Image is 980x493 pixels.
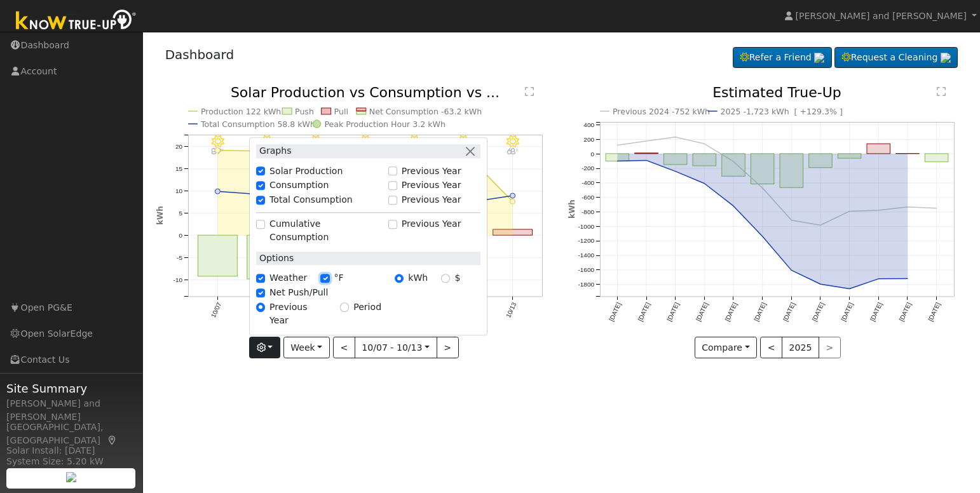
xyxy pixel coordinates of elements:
[721,107,843,116] text: 2025 -1,723 kWh [ +129.3% ]
[583,121,594,128] text: 400
[269,272,307,285] label: Weather
[876,276,881,281] circle: onclick=""
[606,154,629,161] rect: onclick=""
[388,196,397,205] input: Previous Year
[925,154,949,162] rect: onclick=""
[269,217,381,244] label: Cumulative Consumption
[782,337,819,358] button: 2025
[402,179,461,192] label: Previous Year
[256,288,265,297] input: Net Push/Pull
[334,272,344,285] label: °F
[733,47,832,69] a: Refer a Friend
[408,272,428,285] label: kWh
[834,47,958,69] a: Request a Cleaning
[256,145,292,158] label: Graphs
[198,235,237,276] rect: onclick=""
[724,301,738,322] text: [DATE]
[269,286,328,299] label: Net Push/Pull
[702,181,707,186] circle: onclick=""
[6,455,136,468] div: System Size: 5.20 kW
[905,276,910,281] circle: onclick=""
[107,435,118,445] a: Map
[493,229,533,235] rect: onclick=""
[388,220,397,229] input: Previous Year
[402,165,461,178] label: Previous Year
[201,107,281,116] text: Production 122 kWh
[6,421,136,447] div: [GEOGRAPHIC_DATA], [GEOGRAPHIC_DATA]
[437,337,459,358] button: >
[796,11,967,21] span: [PERSON_NAME] and [PERSON_NAME]
[353,301,381,314] label: Period
[206,148,228,155] p: 89°
[510,193,515,198] circle: onclick=""
[211,135,224,148] i: 10/07 - Clear
[247,235,286,279] rect: onclick=""
[175,165,182,172] text: 15
[256,274,265,283] input: Weather
[840,301,855,322] text: [DATE]
[760,337,782,358] button: <
[731,204,736,209] circle: onclick=""
[722,154,745,176] rect: onclick=""
[811,301,826,322] text: [DATE]
[941,53,951,63] img: retrieve
[10,7,143,36] img: Know True-Up
[256,181,265,190] input: Consumption
[578,252,594,259] text: -1400
[693,154,716,166] rect: onclick=""
[269,194,353,207] label: Total Consumption
[402,217,461,231] label: Previous Year
[501,148,524,155] p: 68°
[175,187,182,194] text: 10
[615,143,620,148] circle: onclick=""
[876,208,881,213] circle: onclick=""
[200,119,315,129] text: Total Consumption 58.8 kWh
[578,223,594,230] text: -1000
[269,301,327,327] label: Previous Year
[583,136,594,143] text: 200
[209,301,222,319] text: 10/07
[937,86,946,97] text: 
[731,159,736,164] circle: onclick=""
[695,337,758,358] button: Compare
[231,84,500,100] text: Solar Production vs Consumption vs ...
[6,380,136,397] span: Site Summary
[789,218,794,223] circle: onclick=""
[441,274,450,283] input: $
[578,281,594,288] text: -1800
[637,301,651,322] text: [DATE]
[6,444,136,457] div: Solar Install: [DATE]
[869,301,883,322] text: [DATE]
[505,301,518,319] text: 10/13
[156,206,165,226] text: kWh
[664,154,688,165] rect: onclick=""
[395,274,404,283] input: kWh
[269,179,329,192] label: Consumption
[355,337,437,358] button: 10/07 - 10/13
[388,181,397,190] input: Previous Year
[898,301,913,322] text: [DATE]
[568,200,576,219] text: kWh
[847,287,852,292] circle: onclick=""
[927,301,942,322] text: [DATE]
[818,282,823,287] circle: onclick=""
[179,210,182,217] text: 5
[608,301,622,322] text: [DATE]
[666,301,681,322] text: [DATE]
[215,148,220,153] circle: onclick=""
[256,166,265,175] input: Solar Production
[751,154,775,184] rect: onclick=""
[256,220,265,229] input: Cumulative Consumption
[760,234,765,239] circle: onclick=""
[388,166,397,175] input: Previous Year
[613,107,710,116] text: Previous 2024 -752 kWh
[369,107,482,116] text: Net Consumption -63.2 kWh
[814,53,824,63] img: retrieve
[809,154,833,168] rect: onclick=""
[582,208,594,215] text: -800
[838,154,862,158] rect: onclick=""
[175,143,182,150] text: 20
[256,303,265,312] input: Previous Year
[644,158,649,163] circle: onclick=""
[582,179,594,186] text: -400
